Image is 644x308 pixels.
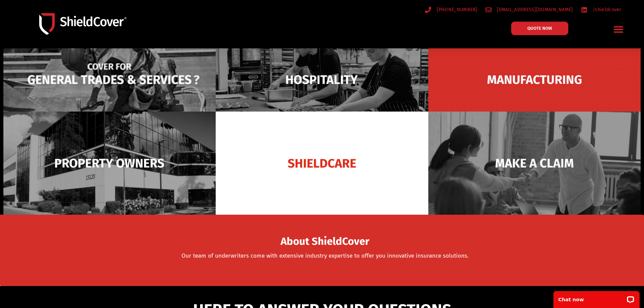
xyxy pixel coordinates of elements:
[425,5,477,14] a: [PHONE_NUMBER]
[581,5,621,14] a: /shieldcover
[527,26,552,30] span: QUOTE NOW
[39,13,126,34] img: Shield-Cover-Underwriting-Australia-logo-full
[495,5,573,14] span: [EMAIL_ADDRESS][DOMAIN_NAME]
[281,239,369,246] a: About ShieldCover
[591,5,621,14] span: /shieldcover
[435,5,477,14] span: [PHONE_NUMBER]
[281,237,369,246] span: About ShieldCover
[611,21,627,37] div: Menu Toggle
[485,5,573,14] a: [EMAIL_ADDRESS][DOMAIN_NAME]
[182,252,469,259] a: Our team of underwriters come with extensive industry expertise to offer you innovative insurance...
[511,22,568,35] a: QUOTE NOW
[549,287,644,308] iframe: LiveChat chat widget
